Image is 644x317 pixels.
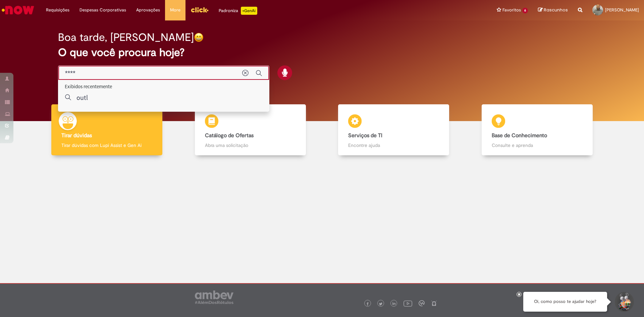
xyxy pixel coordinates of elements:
button: Iniciar Conversa de Suporte [614,292,634,312]
p: Abra uma solicitação [205,142,296,149]
span: More [170,7,180,13]
span: [PERSON_NAME] [605,7,639,13]
b: Base de Conhecimento [492,132,547,139]
a: Rascunhos [538,7,568,13]
span: Rascunhos [544,7,568,13]
h2: Boa tarde, [PERSON_NAME] [58,32,194,43]
img: logo_footer_linkedin.png [392,302,396,306]
a: Serviços de TI Encontre ajuda [322,104,466,156]
div: Oi, como posso te ajudar hoje? [523,292,607,312]
div: Padroniza [219,7,257,15]
p: +GenAi [241,7,257,15]
h2: O que você procura hoje? [58,47,586,58]
a: Base de Conhecimento Consulte e aprenda [466,104,609,156]
a: Tirar dúvidas Tirar dúvidas com Lupi Assist e Gen Ai [35,104,179,156]
span: Requisições [46,7,69,13]
p: Consulte e aprenda [492,142,583,149]
img: happy-face.png [194,33,204,42]
span: Aprovações [136,7,160,13]
b: Tirar dúvidas [61,132,92,139]
span: Despesas Corporativas [79,7,126,13]
img: ServiceNow [1,3,35,17]
img: logo_footer_naosei.png [431,300,437,306]
img: logo_footer_twitter.png [379,302,382,306]
b: Catálogo de Ofertas [205,132,254,139]
img: logo_footer_youtube.png [404,299,412,308]
span: Favoritos [502,7,521,13]
img: logo_footer_facebook.png [366,302,369,306]
p: Encontre ajuda [348,142,439,149]
p: Tirar dúvidas com Lupi Assist e Gen Ai [61,142,152,149]
span: 6 [522,8,528,13]
b: Serviços de TI [348,132,382,139]
img: logo_footer_workplace.png [419,300,425,306]
img: logo_footer_ambev_rotulo_gray.png [195,290,233,304]
a: Catálogo de Ofertas Abra uma solicitação [179,104,322,156]
img: click_logo_yellow_360x200.png [191,5,209,15]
